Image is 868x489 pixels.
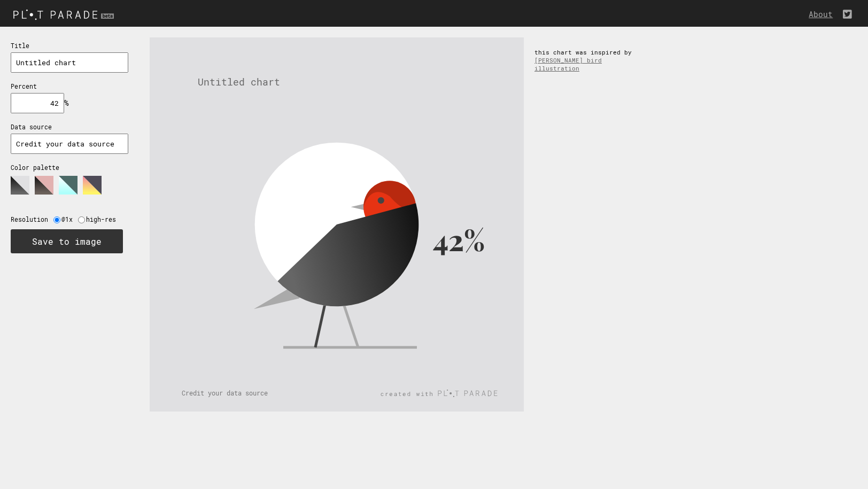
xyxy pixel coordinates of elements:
[61,215,78,223] label: @1x
[11,82,128,90] p: Percent
[433,220,485,259] text: 42%
[809,9,838,19] a: About
[534,56,602,72] a: [PERSON_NAME] bird illustration
[11,164,128,172] p: Color palette
[198,75,280,88] text: Untitled chart
[11,42,128,50] p: Title
[86,215,121,223] label: high-res
[11,123,128,131] p: Data source
[11,229,123,253] button: Save to image
[524,37,652,83] div: this chart was inspired by
[11,215,53,223] label: Resolution
[182,389,268,397] text: Credit your data source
